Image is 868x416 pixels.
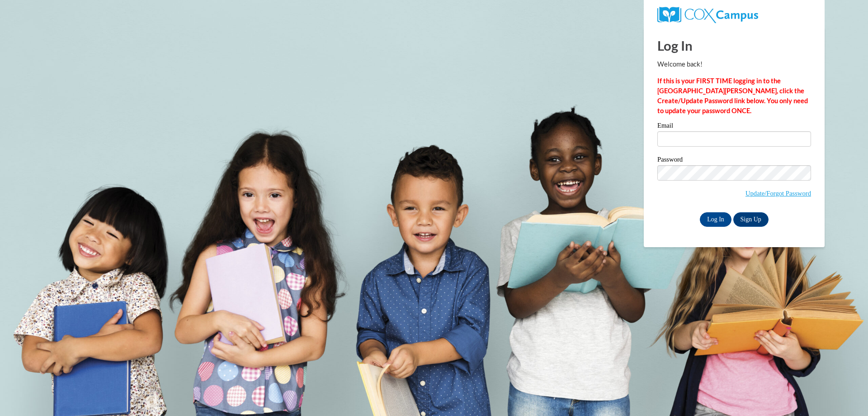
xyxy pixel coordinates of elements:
[657,122,811,131] label: Email
[657,36,811,55] h1: Log In
[657,7,758,23] img: COX Campus
[657,59,811,69] p: Welcome back!
[657,10,758,18] a: COX Campus
[700,212,731,227] input: Log In
[745,190,811,197] a: Update/Forgot Password
[657,156,811,165] label: Password
[733,212,769,227] a: Sign Up
[657,77,808,115] strong: If this is your FIRST TIME logging in to the [GEOGRAPHIC_DATA][PERSON_NAME], click the Create/Upd...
